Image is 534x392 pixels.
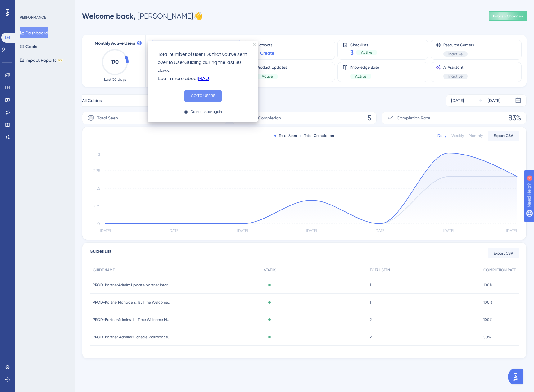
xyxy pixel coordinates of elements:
[274,133,297,138] div: Total Seen
[483,268,516,273] span: COMPLETION RATE
[98,152,100,157] tspan: 3
[493,14,523,19] span: Publish Changes
[375,228,385,233] tspan: [DATE]
[93,169,100,173] tspan: 2.25
[93,282,170,287] span: PROD-PartnerAdmin: Update partner information
[262,74,273,79] span: Active
[43,3,45,8] div: 4
[104,77,126,82] span: Last 30 days
[488,97,500,104] div: [DATE]
[158,51,248,75] p: Total number of user IDs that you've sent over to UserGuiding during the last 30 days.
[306,228,317,233] tspan: [DATE]
[350,48,354,57] span: 3
[82,11,203,21] div: [PERSON_NAME] 👋
[247,114,281,122] span: Total Completion
[355,74,366,79] span: Active
[97,222,100,226] tspan: 0
[488,131,519,141] button: Export CSV
[198,75,209,83] a: MAU
[483,317,492,322] span: 100%
[158,75,248,83] p: Learn more about .
[169,228,179,233] tspan: [DATE]
[443,65,468,70] span: AI Assistant
[488,248,519,258] button: Export CSV
[370,300,371,305] span: 1
[93,300,170,305] span: PROD-PartnerManagers: 1st Time Welcome Modal
[300,133,334,138] div: Total Completion
[257,65,287,70] span: Product Updates
[100,228,111,233] tspan: [DATE]
[93,268,115,273] span: GUIDE NAME
[506,228,517,233] tspan: [DATE]
[370,335,372,340] span: 2
[264,268,276,273] span: STATUS
[448,74,463,79] span: Inactive
[20,41,37,52] button: Goals
[97,114,118,122] span: Total Seen
[95,40,135,47] span: Monthly Active Users
[350,65,379,70] span: Knowledge Base
[370,268,390,273] span: TOTAL SEEN
[367,113,371,123] span: 5
[82,11,136,20] span: Welcome back,
[370,317,372,322] span: 2
[451,97,464,104] div: [DATE]
[370,282,371,287] span: 1
[494,133,513,138] span: Export CSV
[448,52,463,56] span: Inactive
[90,248,111,259] span: Guides List
[57,59,63,62] div: BETA
[20,15,46,20] div: PERFORMANCE
[483,282,492,287] span: 100%
[508,113,521,123] span: 83%
[397,114,430,122] span: Completion Rate
[508,367,527,386] iframe: UserGuiding AI Assistant Launcher
[257,49,274,57] a: + Create
[257,43,274,47] span: Hotspots
[443,228,454,233] tspan: [DATE]
[93,204,100,208] tspan: 0.75
[253,43,256,46] div: close tooltip
[191,109,222,115] div: Do not show again
[437,133,446,138] div: Daily
[494,251,513,256] span: Export CSV
[82,94,192,107] button: All Guides
[443,43,474,47] span: Resource Centers
[451,133,464,138] div: Weekly
[20,55,63,66] button: Impact ReportsBETA
[20,27,48,38] button: Dashboard
[184,90,222,102] button: GO TO USERS
[483,300,492,305] span: 100%
[111,59,119,65] text: 170
[93,317,170,322] span: PROD-PartnerAdmins: 1st Time Welcome Modal
[96,186,100,191] tspan: 1.5
[489,11,527,21] button: Publish Changes
[237,228,248,233] tspan: [DATE]
[82,97,102,104] span: All Guides
[93,335,170,340] span: PROD-Partner Admins: Console Workspace Tour
[483,335,491,340] span: 50%
[350,43,377,47] span: Checklists
[361,50,372,55] span: Active
[15,2,39,9] span: Need Help?
[469,133,483,138] div: Monthly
